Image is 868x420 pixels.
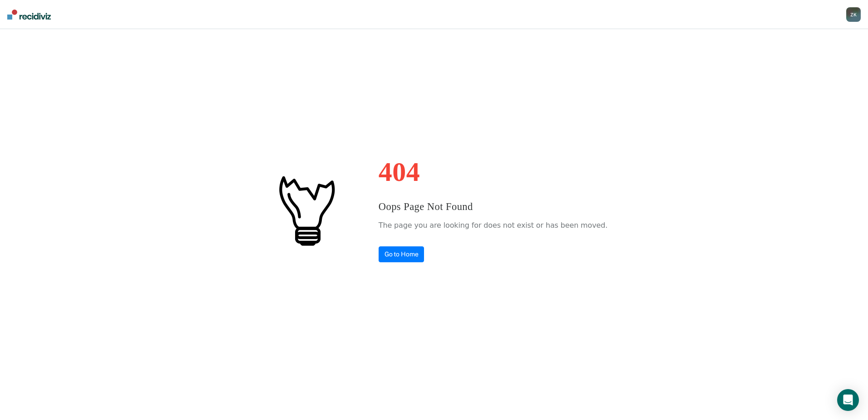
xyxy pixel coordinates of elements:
div: Open Intercom Messenger [837,389,859,411]
img: # [261,165,351,255]
img: Recidiviz [7,10,51,20]
a: Go to Home [379,246,424,262]
div: Z K [846,7,861,22]
h1: 404 [379,158,607,185]
h3: Oops Page Not Found [379,199,607,215]
p: The page you are looking for does not exist or has been moved. [379,219,607,232]
button: ZK [846,7,861,22]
